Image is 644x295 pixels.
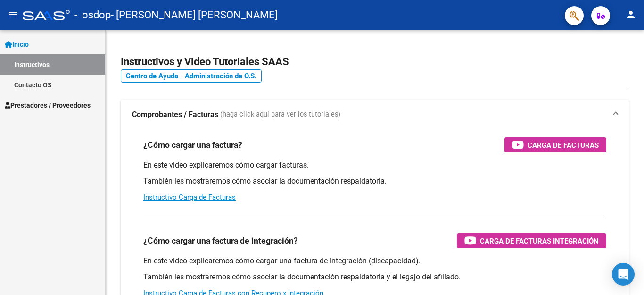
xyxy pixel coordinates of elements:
[8,9,19,20] mat-icon: menu
[625,9,636,20] mat-icon: person
[132,110,218,120] strong: Comprobantes / Facturas
[143,138,242,152] h3: ¿Cómo cargar una factura?
[143,176,606,186] p: También les mostraremos cómo asociar la documentación respaldatoria.
[220,110,340,120] span: (haga click aquí para ver los tutoriales)
[143,160,606,170] p: En este video explicaremos cómo cargar facturas.
[5,39,29,50] span: Inicio
[528,139,599,151] span: Carga de Facturas
[121,53,629,71] h2: Instructivos y Video Tutoriales SAAS
[121,69,262,83] a: Centro de Ayuda - Administración de O.S.
[111,5,278,25] span: - [PERSON_NAME] [PERSON_NAME]
[143,256,606,266] p: En este video explicaremos cómo cargar una factura de integración (discapacidad).
[143,272,606,282] p: También les mostraremos cómo asociar la documentación respaldatoria y el legajo del afiliado.
[504,137,606,152] button: Carga de Facturas
[74,5,111,25] span: - osdop
[612,263,635,286] div: Open Intercom Messenger
[457,233,606,248] button: Carga de Facturas Integración
[143,234,298,247] h3: ¿Cómo cargar una factura de integración?
[5,100,91,110] span: Prestadores / Proveedores
[143,193,236,202] a: Instructivo Carga de Facturas
[480,235,599,247] span: Carga de Facturas Integración
[121,100,629,130] mat-expansion-panel-header: Comprobantes / Facturas (haga click aquí para ver los tutoriales)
